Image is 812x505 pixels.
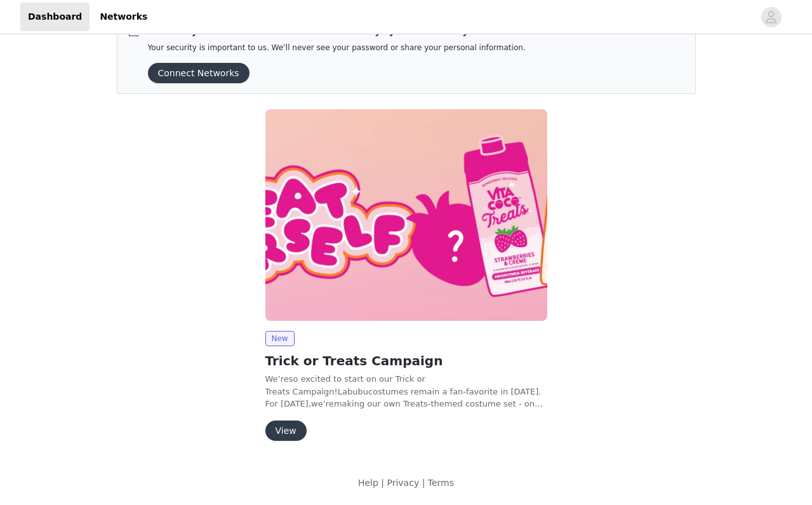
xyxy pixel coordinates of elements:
a: Terms [428,478,454,488]
span: so excited to start on our Trick or Treats [265,374,425,396]
a: Dashboard [20,3,90,31]
span: | [381,478,384,488]
a: Networks [92,3,155,31]
span: Labubu [338,387,368,396]
span: we’re [311,399,334,408]
a: View [265,426,307,436]
span: C [293,387,298,396]
span: | [422,478,425,488]
img: Vita Coco [265,109,547,321]
div: avatar [765,7,777,27]
span: New [265,331,295,346]
span: ampaign! [265,387,543,446]
span: making our own Treats- [334,399,431,408]
span: costumes remain a fan-favorite in [DATE]. For [DATE], [265,387,542,409]
h2: Trick or Treats Campaign [265,351,547,370]
a: Help [358,478,378,488]
span: We’re [265,374,289,384]
button: Connect Networks [148,63,250,83]
button: View [265,421,307,441]
p: Your security is important to us. We’ll never see your password or share your personal information. [148,43,634,53]
a: Privacy [387,478,419,488]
